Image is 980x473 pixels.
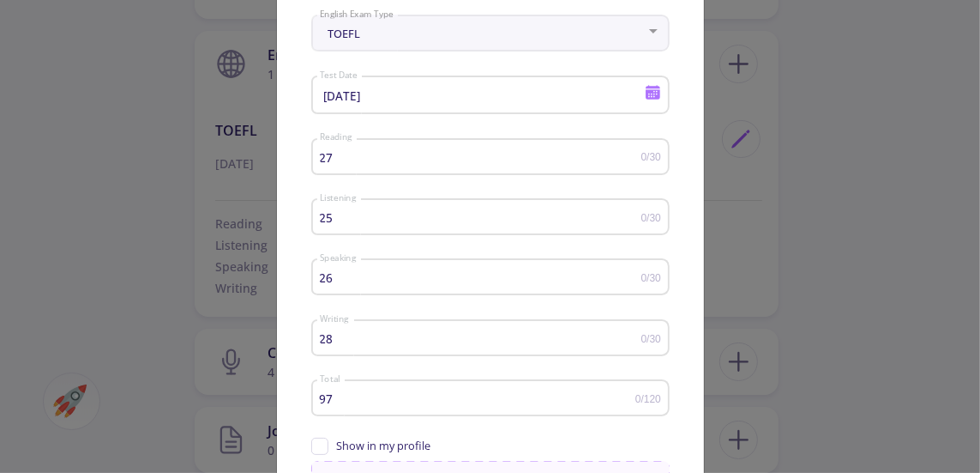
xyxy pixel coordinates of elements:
[641,272,661,284] span: 0/30
[635,393,661,405] span: 0/120
[641,151,661,163] span: 0/30
[641,212,661,224] span: 0/30
[337,438,431,454] span: Show in my profile
[323,26,360,41] span: TOEFL
[641,333,661,345] span: 0/30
